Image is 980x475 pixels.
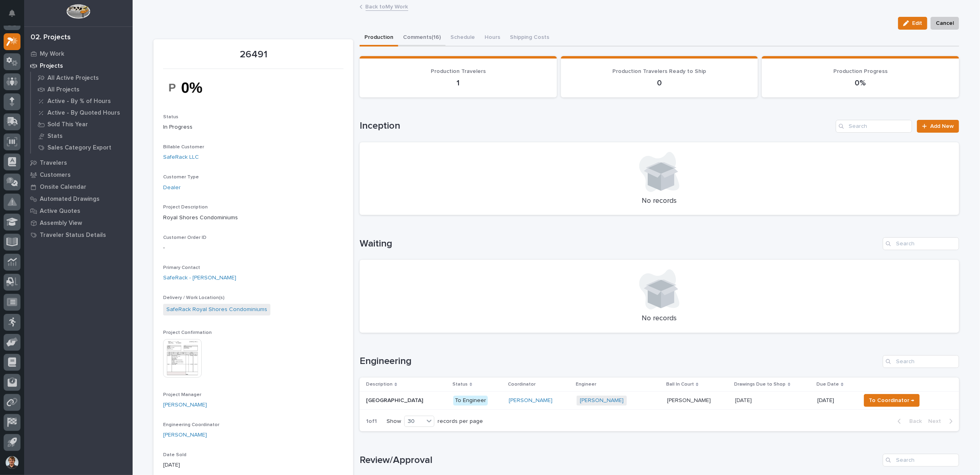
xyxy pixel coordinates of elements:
[667,396,712,404] p: [PERSON_NAME]
[40,172,71,179] p: Customers
[452,380,468,389] p: Status
[24,205,133,217] a: Active Quotes
[163,49,344,61] p: 26491
[360,392,959,410] tr: [GEOGRAPHIC_DATA][GEOGRAPHIC_DATA] To Engineer[PERSON_NAME] [PERSON_NAME] [PERSON_NAME][PERSON_NA...
[24,169,133,181] a: Customers
[163,330,212,335] span: Project Confirmation
[47,133,63,140] p: Stats
[904,418,922,425] span: Back
[928,418,946,425] span: Next
[431,69,486,74] span: Production Travelers
[66,4,90,19] img: Workspace Logo
[360,356,880,367] h1: Engineering
[836,120,912,133] input: Search
[369,78,547,88] p: 1
[163,123,344,131] p: In Progress
[163,431,207,439] a: [PERSON_NAME]
[40,196,100,203] p: Automated Drawings
[40,232,106,239] p: Traveler Status Details
[40,63,63,70] p: Projects
[446,30,480,46] button: Schedule
[360,238,880,250] h1: Waiting
[931,17,959,30] button: Cancel
[369,314,949,323] p: No records
[24,181,133,193] a: Onsite Calendar
[31,130,133,141] a: Stats
[4,5,20,22] button: Notifications
[735,396,754,404] p: [DATE]
[163,461,344,469] p: [DATE]
[771,78,949,88] p: 0%
[47,75,99,82] p: All Active Projects
[47,144,111,152] p: Sales Category Export
[360,455,880,466] h1: Review/Approval
[734,380,786,389] p: Drawings Due to Shop
[163,153,199,162] a: SafeRack LLC
[360,412,383,431] p: 1 of 1
[24,193,133,205] a: Automated Drawings
[438,418,483,425] p: records per page
[864,394,920,407] button: To Coordinator →
[666,380,694,389] p: Ball In Court
[480,30,505,46] button: Hours
[47,121,88,128] p: Sold This Year
[505,30,554,46] button: Shipping Costs
[898,17,927,30] button: Edit
[883,355,959,368] input: Search
[163,244,344,252] p: -
[163,392,201,397] span: Project Manager
[163,295,225,300] span: Delivery / Work Location(s)
[163,115,178,119] span: Status
[31,142,133,153] a: Sales Category Export
[366,2,408,11] a: Back toMy Work
[40,208,80,215] p: Active Quotes
[917,120,959,133] a: Add New
[24,48,133,60] a: My Work
[163,401,207,409] a: [PERSON_NAME]
[163,74,223,101] img: FPKZxY93YWEo0i1jCV3fi8ucKOfZTXGAG2RYZWG4VLI
[883,237,959,250] input: Search
[31,95,133,107] a: Active - By % of Hours
[47,98,111,105] p: Active - By % of Hours
[40,160,67,167] p: Travelers
[453,396,488,406] div: To Engineer
[47,86,80,93] p: All Projects
[925,418,959,425] button: Next
[509,397,552,404] a: [PERSON_NAME]
[571,78,749,88] p: 0
[4,454,20,471] button: users-avatar
[816,380,839,389] p: Due Date
[930,123,954,129] span: Add New
[405,417,424,426] div: 30
[360,30,398,46] button: Production
[576,380,596,389] p: Engineer
[883,454,959,467] div: Search
[833,69,888,74] span: Production Progress
[31,107,133,118] a: Active - By Quoted Hours
[613,69,706,74] span: Production Travelers Ready to Ship
[24,60,133,72] a: Projects
[398,30,446,46] button: Comments (16)
[936,18,954,28] span: Cancel
[163,453,186,457] span: Date Sold
[166,305,267,314] a: SafeRack Royal Shores Condominiums
[24,157,133,169] a: Travelers
[580,397,624,404] a: [PERSON_NAME]
[31,33,71,42] div: 02. Projects
[31,84,133,95] a: All Projects
[40,220,82,227] p: Assembly View
[912,20,922,27] span: Edit
[817,397,854,404] p: [DATE]
[163,235,207,240] span: Customer Order ID
[891,418,925,425] button: Back
[31,72,133,83] a: All Active Projects
[163,265,200,270] span: Primary Contact
[163,422,219,427] span: Engineering Coordinator
[163,184,181,192] a: Dealer
[24,217,133,229] a: Assembly View
[508,380,536,389] p: Coordinator
[163,274,236,282] a: SafeRack - [PERSON_NAME]
[366,380,393,389] p: Description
